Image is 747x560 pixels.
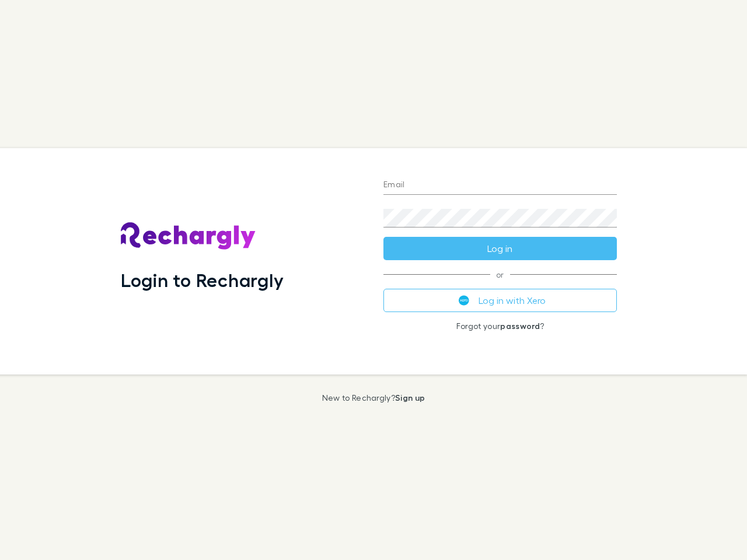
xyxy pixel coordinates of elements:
img: Xero's logo [459,295,469,306]
a: password [500,321,540,331]
img: Rechargly's Logo [121,222,256,250]
button: Log in with Xero [383,289,617,312]
button: Log in [383,237,617,260]
a: Sign up [395,393,425,402]
p: Forgot your ? [383,321,617,331]
p: New to Rechargly? [322,393,425,402]
span: or [383,274,617,275]
h1: Login to Rechargly [121,269,284,291]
